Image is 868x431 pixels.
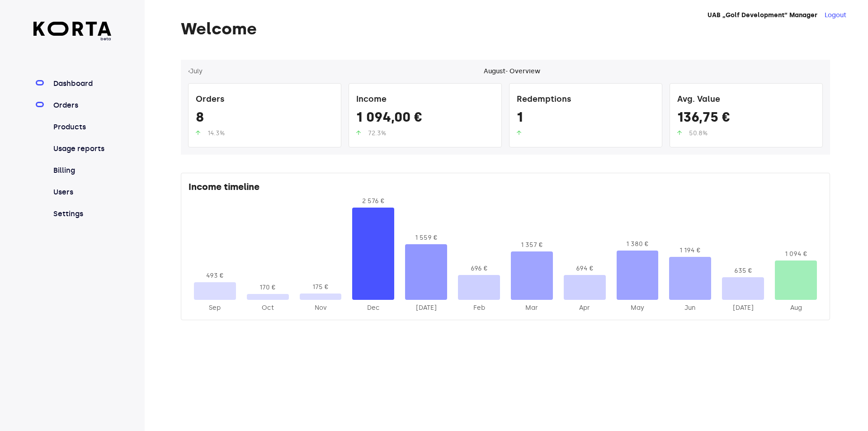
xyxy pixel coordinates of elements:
[52,143,112,154] a: Usage reports
[825,11,846,20] button: Logout
[564,303,606,313] div: 2025-Apr
[352,197,394,206] div: 2 576 €
[708,11,817,19] strong: UAB „Golf Development“ Manager
[677,130,682,135] img: up
[669,246,711,255] div: 1 194 €
[511,241,553,250] div: 1 357 €
[617,303,659,313] div: 2025-May
[181,20,830,38] h1: Welcome
[722,266,764,275] div: 635 €
[33,22,112,42] a: beta
[617,240,659,249] div: 1 380 €
[194,303,236,313] div: 2024-Sep
[208,129,225,137] span: 14.3%
[564,264,606,273] div: 694 €
[52,78,112,89] a: Dashboard
[188,67,203,76] button: ‹July
[517,91,655,109] div: Redemptions
[722,303,764,313] div: 2025-Jul
[517,130,521,135] img: up
[405,303,447,313] div: 2025-Jan
[189,180,822,197] div: Income timeline
[33,36,112,42] span: beta
[33,22,112,36] img: Korta
[194,271,236,280] div: 493 €
[52,165,112,176] a: Billing
[669,303,711,313] div: 2025-Jun
[356,109,494,129] div: 1 094,00 €
[300,303,342,313] div: 2024-Nov
[196,109,334,129] div: 8
[677,91,815,109] div: Avg. Value
[247,283,289,292] div: 170 €
[677,109,815,129] div: 136,75 €
[352,303,394,313] div: 2024-Dec
[368,129,386,137] span: 72.3%
[52,122,112,133] a: Products
[300,283,342,292] div: 175 €
[458,303,500,313] div: 2025-Feb
[356,130,361,135] img: up
[405,233,447,242] div: 1 559 €
[196,130,200,135] img: up
[484,67,540,76] div: August - Overview
[458,264,500,273] div: 696 €
[52,187,112,198] a: Users
[511,303,553,313] div: 2025-Mar
[247,303,289,313] div: 2024-Oct
[775,250,817,259] div: 1 094 €
[196,91,334,109] div: Orders
[52,208,112,219] a: Settings
[52,100,112,111] a: Orders
[689,129,708,137] span: 50.8%
[356,91,494,109] div: Income
[517,109,655,129] div: 1
[775,303,817,313] div: 2025-Aug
